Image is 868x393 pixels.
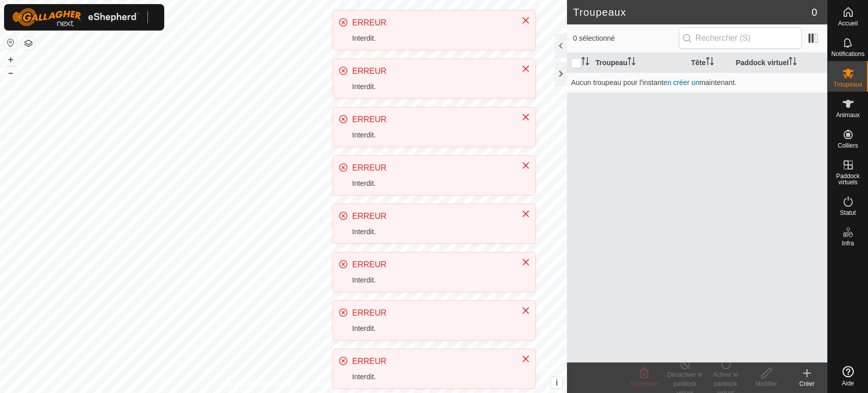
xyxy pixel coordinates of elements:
div: Créer [787,379,827,388]
div: ERREUR [352,210,511,222]
span: i [556,378,558,387]
span: 0 sélectionné [573,33,679,44]
th: Paddock virtuel [732,53,827,73]
button: Close [519,62,533,76]
span: Colliers [837,143,858,149]
div: Interdit. [352,178,511,189]
input: Rechercher (S) [679,27,802,49]
span: Accueil [838,20,858,26]
div: ERREUR [352,114,511,126]
p-sorticon: Activer pour trier [627,59,636,67]
button: Couches de carte [22,37,35,49]
div: Interdit. [352,130,511,141]
div: ERREUR [352,162,511,174]
a: en créer un [664,78,700,87]
button: – [5,67,17,79]
div: ERREUR [352,355,511,368]
button: Réinitialiser la carte [5,37,17,49]
div: Interdit. [352,275,511,286]
h2: Troupeaux [573,6,812,18]
a: Politique de confidentialité [221,380,291,389]
p-sorticon: Activer pour trier [706,59,714,67]
span: Infra [842,240,854,246]
button: Close [519,158,533,173]
button: + [5,53,17,66]
button: Close [519,303,533,318]
div: ERREUR [352,307,511,319]
div: Interdit. [352,372,511,382]
span: Notifications [831,51,864,57]
img: Logo Gallagher [12,8,139,26]
p-sorticon: Activer pour trier [581,59,589,67]
div: Interdit. [352,227,511,237]
button: Close [519,207,533,221]
span: Paddock virtuels [830,173,865,185]
span: Animaux [836,112,860,118]
div: ERREUR [352,259,511,271]
div: ERREUR [352,65,511,77]
div: Interdit. [352,33,511,44]
span: Aide [842,380,854,386]
div: Interdit. [352,81,511,92]
span: Supprimer [630,380,658,387]
div: ERREUR [352,17,511,29]
button: Close [519,255,533,269]
button: i [551,377,562,388]
a: Contactez-nous [304,380,346,389]
span: Statut [840,210,856,216]
th: Troupeau [591,53,687,73]
button: Close [519,110,533,124]
span: Troupeaux [833,81,862,88]
span: 0 [812,5,817,20]
th: Tête [687,53,732,73]
td: Aucun troupeau pour l'instant maintenant. [567,72,827,93]
a: Aide [828,362,868,390]
div: Modifier [746,379,787,388]
button: Close [519,13,533,27]
div: Interdit. [352,323,511,334]
button: Close [519,352,533,366]
p-sorticon: Activer pour trier [789,59,797,67]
